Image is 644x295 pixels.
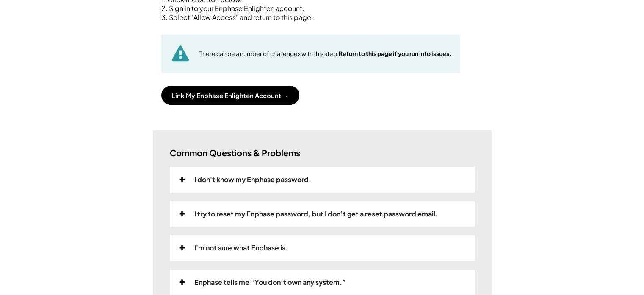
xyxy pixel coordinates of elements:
div: I'm not sure what Enphase is. [194,244,288,253]
h3: Common Questions & Problems [170,147,300,158]
div: I try to reset my Enphase password, but I don’t get a reset password email. [194,210,438,219]
div: There can be a number of challenges with this step. [199,50,451,58]
div: Enphase tells me “You don’t own any system.” [194,278,346,287]
strong: Return to this page if you run into issues. [339,50,451,57]
div: I don't know my Enphase password. [194,175,311,184]
button: Link My Enphase Enlighten Account → [161,86,299,105]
